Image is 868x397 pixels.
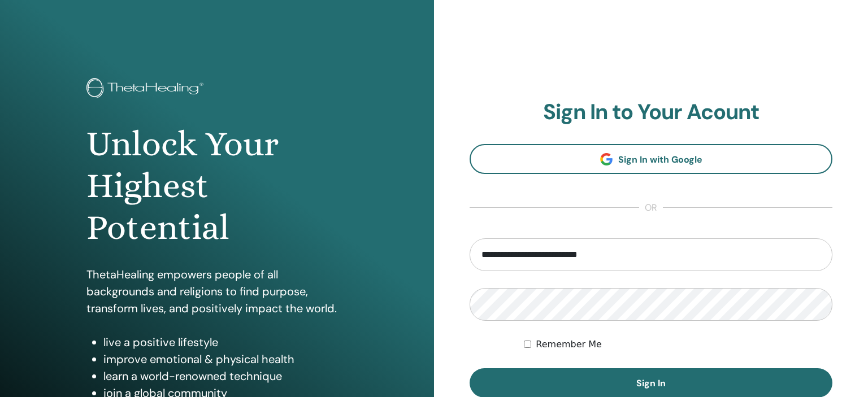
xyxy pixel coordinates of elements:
span: Sign In with Google [618,154,702,165]
span: or [639,201,663,215]
p: ThetaHealing empowers people of all backgrounds and religions to find purpose, transform lives, a... [86,266,348,317]
h1: Unlock Your Highest Potential [86,123,348,249]
div: Keep me authenticated indefinitely or until I manually logout [524,338,832,351]
li: live a positive lifestyle [103,334,348,351]
span: Sign In [636,377,666,389]
li: learn a world-renowned technique [103,368,348,385]
li: improve emotional & physical health [103,351,348,368]
h2: Sign In to Your Acount [470,99,832,125]
a: Sign In with Google [470,144,832,174]
label: Remember Me [536,338,602,351]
